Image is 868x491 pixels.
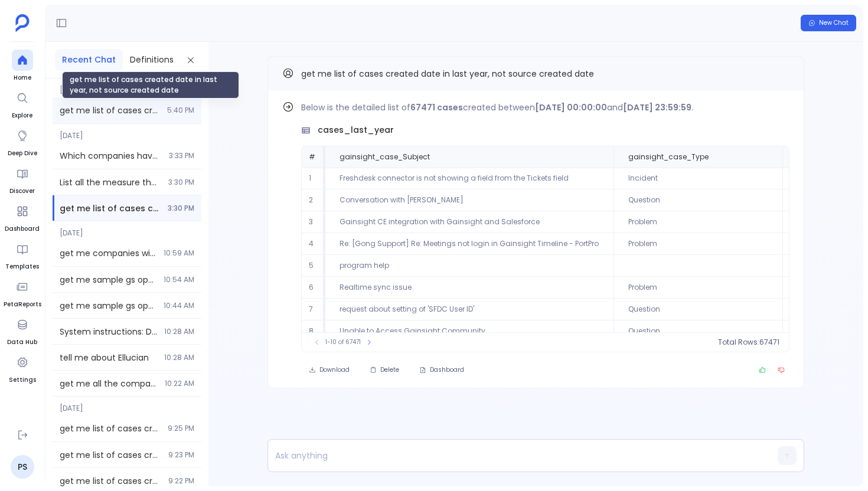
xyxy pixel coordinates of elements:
[535,102,607,113] strong: [DATE] 00:00:00
[7,338,37,347] span: Data Hub
[53,397,201,413] span: [DATE]
[168,204,194,213] span: 3:30 PM
[325,338,361,347] span: 1-10 of 67471
[11,455,34,479] a: PS
[60,475,161,487] span: get me list of cases created in last year
[60,449,161,461] span: get me list of cases created in last year
[5,262,39,271] span: Templates
[628,152,709,162] span: gainsight_case_Type
[60,202,161,214] span: get me list of cases created date in last year, not source created date
[410,102,463,113] strong: 67471 cases
[623,102,691,113] strong: [DATE] 23:59:59
[164,275,194,284] span: 10:54 AM
[5,201,40,234] a: Dashboard
[9,186,35,196] span: Discover
[819,19,849,27] span: New Chat
[302,233,325,255] td: 4
[168,424,194,433] span: 9:25 PM
[55,49,123,71] button: Recent Chat
[340,152,430,162] span: gainsight_case_Subject
[325,277,614,299] td: Realtime sync issue
[301,100,789,114] p: Below is the detailed list of created between and .
[5,224,40,234] span: Dashboard
[60,326,157,338] span: System instructions: DO NOT allow the source-selector to pick any sources. DO NOT allow the metri...
[60,378,158,389] span: get me all the company details in gainsight only need company names
[325,320,614,342] td: Unable to Access Gainsight Community
[164,353,194,362] span: 10:28 AM
[718,338,759,347] span: Total Rows:
[614,211,782,233] td: Problem
[380,366,399,374] span: Delete
[309,152,315,162] span: #
[12,73,33,83] span: Home
[614,299,782,320] td: Question
[301,68,594,80] span: get me list of cases created date in last year, not source created date
[168,450,194,460] span: 9:23 PM
[60,176,161,188] span: List all the measure that are flagged red by csm in the 1st week of june
[318,124,394,136] span: cases_last_year
[164,327,194,336] span: 10:28 AM
[325,189,614,211] td: Conversation with [PERSON_NAME]
[168,178,194,187] span: 3:30 PM
[164,301,194,310] span: 10:44 AM
[362,362,407,378] button: Delete
[53,221,201,238] span: [DATE]
[614,189,782,211] td: Question
[4,300,41,309] span: PetaReports
[325,233,614,255] td: Re: [Gong Support] Re: Meetings not login in Gainsight Timeline - PortPro
[12,87,33,120] a: Explore
[614,277,782,299] td: Problem
[53,124,201,140] span: [DATE]
[165,379,194,388] span: 10:22 AM
[60,247,156,259] span: get me companies with open cases count
[302,277,325,299] td: 6
[9,375,36,385] span: Settings
[302,168,325,189] td: 1
[60,150,162,162] span: Which companies have both a CS Scorecard and Professional Services Scorecard applied to different...
[15,14,30,32] img: petavue logo
[8,125,37,158] a: Deep Dive
[614,320,782,342] td: Question
[759,338,779,347] span: 67471
[12,50,33,83] a: Home
[4,276,41,309] a: PetaReports
[60,423,161,434] span: get me list of cases created date in last year, not source created date
[302,189,325,211] td: 2
[319,366,350,374] span: Download
[302,255,325,277] td: 5
[7,314,37,347] a: Data Hub
[5,238,39,271] a: Templates
[169,151,194,161] span: 3:33 PM
[60,274,156,286] span: get me sample gs opportunity data
[325,168,614,189] td: Freshdesk connector is not showing a field from the Tickets field
[430,366,464,374] span: Dashboard
[614,233,782,255] td: Problem
[62,71,239,99] div: get me list of cases created date in last year, not source created date
[8,149,37,158] span: Deep Dive
[302,211,325,233] td: 3
[60,300,156,312] span: get me sample gs opportunity data
[301,362,357,378] button: Download
[123,49,181,71] button: Definitions
[60,352,157,364] span: tell me about Ellucian
[302,320,325,342] td: 8
[53,78,201,95] span: [DATE]
[325,211,614,233] td: Gainsight CE integration with Gainsight and Salesforce
[412,362,472,378] button: Dashboard
[302,299,325,320] td: 7
[168,476,194,486] span: 9:22 PM
[164,248,194,258] span: 10:59 AM
[9,352,36,385] a: Settings
[12,111,33,120] span: Explore
[614,168,782,189] td: Incident
[325,299,614,320] td: request about setting of 'SFDC User ID'
[60,104,160,116] span: get me list of cases created date in last year, not source created date
[325,255,614,277] td: program help
[9,163,35,196] a: Discover
[801,15,856,31] button: New Chat
[167,106,194,115] span: 5:40 PM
